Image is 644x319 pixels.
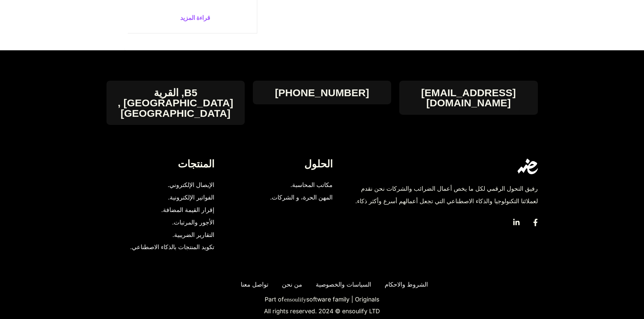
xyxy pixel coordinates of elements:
[343,183,538,208] div: رفيق التحول الرقمي لكل ما يخص أعمال الضرائب والشركات نحن نقدم لعملائنا التكنولوجيا والذكاء الاصطن...
[267,179,333,191] a: مكاتب المحاسبة.
[518,159,538,174] img: eDariba
[131,12,254,24] a: قراءة المزيد
[106,159,214,169] h4: المنتجات
[284,297,306,303] a: ensoulify
[287,179,333,191] span: مكاتب المحاسبة.
[381,278,428,291] a: الشروط والاحكام
[130,191,214,204] a: الفواتير الإلكترونية.
[106,296,539,303] p: Part of software family | Originals
[130,204,214,216] a: إقرار القيمة المضافة.
[161,204,214,216] span: إقرار القيمة المضافة.
[130,179,214,191] a: الإيصال الإلكتروني.
[399,87,538,108] a: [EMAIL_ADDRESS][DOMAIN_NAME]
[275,87,369,98] a: [PHONE_NUMBER]
[225,159,333,169] h4: الحلول
[172,229,214,241] span: التقارير الضريبية.
[168,179,214,191] span: الإيصال الإلكتروني.
[267,191,333,204] a: المهن الحرة، و الشركات.
[106,87,245,118] h4: B5, القرية [GEOGRAPHIC_DATA] , [GEOGRAPHIC_DATA]
[130,241,214,254] a: تكويد المنتجات بالذكاء الاصطناعي.
[130,229,214,241] a: التقارير الضريبية.
[168,191,214,204] span: الفواتير الإلكترونية.
[172,216,214,229] span: الأجور والمرتبات.
[279,278,302,291] a: من نحن
[130,216,214,229] a: الأجور والمرتبات.
[312,278,371,291] a: السياسات والخصوصية
[106,308,539,314] p: All rights reserved. 2024 © ensoulify LTD
[237,278,268,291] a: تواصل معنا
